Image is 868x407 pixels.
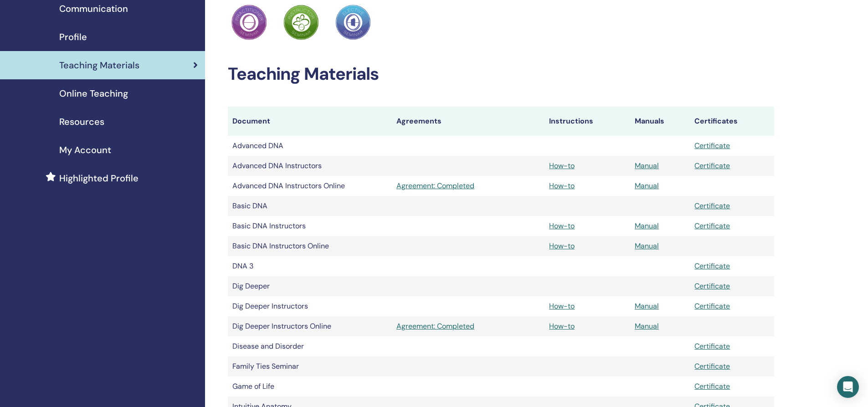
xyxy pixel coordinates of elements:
td: Basic DNA Instructors Online [228,236,392,256]
img: Practitioner [231,5,267,40]
th: Certificates [690,107,774,136]
div: Open Intercom Messenger [837,376,859,398]
td: Disease and Disorder [228,336,392,356]
span: Communication [59,2,128,15]
a: Certificate [694,261,730,271]
td: Dig Deeper Instructors [228,296,392,316]
span: Profile [59,30,87,44]
a: Certificate [694,141,730,150]
a: Manual [635,241,659,251]
td: Basic DNA [228,196,392,216]
img: Practitioner [335,5,371,40]
a: How-to [549,241,575,251]
img: Practitioner [283,5,319,40]
a: Manual [635,161,659,170]
th: Agreements [392,107,544,136]
span: Resources [59,115,104,129]
th: Instructions [544,107,630,136]
a: Agreement: Completed [396,321,540,332]
td: Advanced DNA Instructors Online [228,176,392,196]
a: Certificate [694,301,730,311]
a: Certificate [694,381,730,391]
span: Teaching Materials [59,58,139,72]
a: Manual [635,301,659,311]
td: Advanced DNA Instructors [228,156,392,176]
a: Manual [635,321,659,331]
a: How-to [549,321,575,331]
span: Highlighted Profile [59,171,139,185]
td: Advanced DNA [228,136,392,156]
a: Certificate [694,281,730,291]
a: Agreement: Completed [396,180,540,191]
span: My Account [59,143,111,157]
td: Family Ties Seminar [228,356,392,376]
a: How-to [549,181,575,191]
a: How-to [549,301,575,311]
a: Manual [635,221,659,231]
a: Certificate [694,201,730,211]
td: Game of Life [228,376,392,397]
a: Certificate [694,341,730,351]
td: Basic DNA Instructors [228,216,392,236]
a: Certificate [694,361,730,371]
td: DNA 3 [228,256,392,276]
span: Online Teaching [59,87,128,100]
a: Certificate [694,161,730,170]
th: Manuals [630,107,690,136]
td: Dig Deeper Instructors Online [228,316,392,336]
a: Manual [635,181,659,191]
th: Document [228,107,392,136]
h2: Teaching Materials [228,64,774,85]
a: How-to [549,221,575,231]
a: How-to [549,161,575,170]
td: Dig Deeper [228,276,392,296]
a: Certificate [694,221,730,231]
